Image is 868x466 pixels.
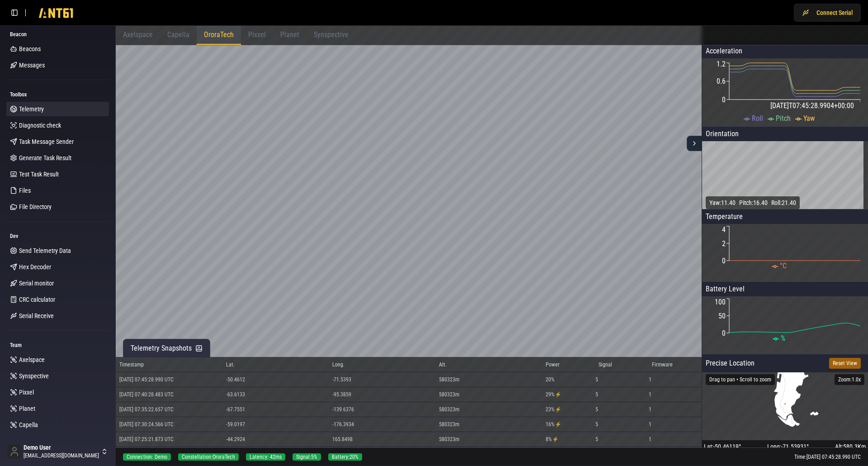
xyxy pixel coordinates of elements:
[6,385,109,399] a: Pixxel
[542,447,595,462] td: 1 %
[770,101,854,110] tspan: [DATE]T07:45:28.9904+00:00
[739,198,768,207] p: Pitch: 16.40
[435,387,542,402] td: 580323 m
[116,432,222,447] td: [DATE] 07:25:21.873 UTC
[280,30,299,39] span: Planet
[19,262,51,271] span: Hex Decoder
[595,417,648,432] td: 5
[6,260,109,274] a: Hex Decoder
[329,417,435,432] td: -176.3934
[19,202,52,211] span: File Directory
[715,298,726,306] tspan: 100
[595,432,648,447] td: 5
[19,371,49,380] span: Synspective
[702,209,868,224] p: Temperature
[718,312,726,320] tspan: 50
[6,338,109,352] div: Team
[648,357,702,372] th: Firmware
[722,239,726,248] tspan: 2
[116,447,222,462] td: [DATE] 07:20:21.672 UTC
[246,453,285,461] div: Latency: 42ms
[829,358,861,369] button: Reset View
[648,402,702,417] td: 1
[595,357,648,372] th: Signal
[542,387,595,402] td: 29 % ⚡
[6,58,109,72] a: Messages
[19,295,55,304] span: CRC calculator
[222,387,329,402] td: -63.6133
[435,372,542,387] td: 580323 m
[794,4,861,22] button: Connect Serial
[835,374,864,385] div: Zoom: 1.0 x
[131,343,192,354] span: Telemetry Snapshots
[19,44,41,53] span: Beacons
[767,442,809,451] span: Long: -71.53931 °
[6,134,109,149] a: Task Message Sender
[222,417,329,432] td: -59.0197
[19,404,35,413] span: Planet
[178,453,239,461] div: Constellation: OroraTech
[435,432,542,447] td: 580323 m
[116,402,222,417] td: [DATE] 07:35:22.657 UTC
[6,118,109,133] a: Diagnostic check
[19,61,45,70] span: Messages
[435,417,542,432] td: 580323 m
[709,198,736,207] p: Yaw: 11.40
[248,30,266,39] span: Pixxel
[803,114,815,123] span: Yaw
[167,30,189,39] span: Capella
[648,387,702,402] td: 1
[328,453,362,461] div: Battery: 20 %
[19,437,44,446] span: OroraTech
[706,374,775,385] div: Drag to pan • Scroll to zoom
[123,453,171,461] div: Connection: Demo
[595,447,648,462] td: 5
[595,372,648,387] td: 5
[24,452,99,459] span: [EMAIL_ADDRESS][DOMAIN_NAME]
[222,402,329,417] td: -67.7551
[595,402,648,417] td: 5
[648,417,702,432] td: 1
[329,402,435,417] td: -139.6376
[222,372,329,387] td: -50.4612
[222,447,329,462] td: -27.7354
[435,402,542,417] td: 580323 m
[752,114,763,123] span: Roll
[19,311,54,320] span: Serial Receive
[542,372,595,387] td: 20 %
[6,151,109,165] a: Generate Task Result
[6,309,109,323] a: Serial Receive
[542,417,595,432] td: 16 % ⚡
[19,420,38,429] span: Capella
[116,372,222,387] td: [DATE] 07:45:28.990 UTC
[6,167,109,181] a: Test Task Result
[784,400,786,408] text: •
[6,87,109,102] div: Toolbox
[19,137,74,146] span: Task Message Sender
[722,329,726,338] tspan: 0
[781,334,785,342] span: %
[19,170,59,179] span: Test Task Result
[648,432,702,447] td: 1
[19,246,71,255] span: Send Telemetry Data
[329,432,435,447] td: 165.8498
[595,387,648,402] td: 5
[6,292,109,307] a: CRC calculator
[794,453,861,461] div: Time: [DATE] 07:45:28.990 UTC
[19,121,61,130] span: Diagnostic check
[19,186,31,195] span: Files
[19,153,71,162] span: Generate Task Result
[717,60,726,68] tspan: 1.2
[722,225,726,234] tspan: 4
[329,387,435,402] td: -95.3859
[648,447,702,462] td: 1
[722,95,726,104] tspan: 0
[776,114,791,123] span: Pitch
[771,198,796,207] p: Roll: 21.40
[717,77,726,86] tspan: 0.6
[19,105,44,114] span: Telemetry
[6,183,109,198] a: Files
[329,447,435,462] td: 156.1851
[6,276,109,290] a: Serial monitor
[24,444,99,452] span: Demo User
